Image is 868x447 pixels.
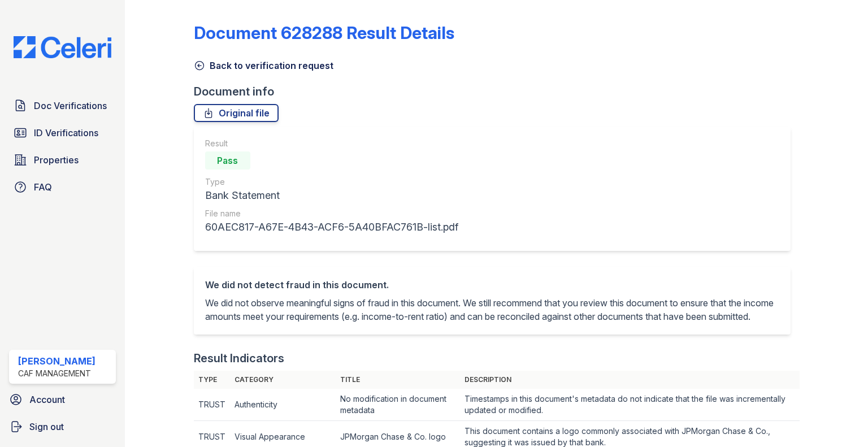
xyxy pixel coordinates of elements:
th: Type [194,371,230,389]
td: No modification in document metadata [336,389,459,421]
td: Timestamps in this document's metadata do not indicate that the file was incrementally updated or... [460,389,800,421]
div: [PERSON_NAME] [18,354,96,368]
div: Pass [205,151,250,170]
th: Title [336,371,459,389]
span: Sign out [29,420,64,433]
th: Description [460,371,800,389]
a: Original file [194,104,279,122]
span: Properties [34,153,79,167]
div: Result [205,138,458,149]
a: Properties [9,149,116,171]
span: Doc Verifications [34,99,107,112]
a: Document 628288 Result Details [194,23,454,43]
a: Doc Verifications [9,94,116,117]
div: 60AEC817-A67E-4B43-ACF6-5A40BFAC761B-list.pdf [205,219,458,235]
div: Type [205,176,458,188]
a: Account [5,388,120,411]
a: Sign out [5,415,120,438]
a: FAQ [9,176,116,198]
span: ID Verifications [34,126,98,140]
div: Bank Statement [205,188,458,203]
span: FAQ [34,180,52,194]
div: We did not detect fraud in this document. [205,278,779,292]
img: CE_Logo_Blue-a8612792a0a2168367f1c8372b55b34899dd931a85d93a1a3d3e32e68fde9ad4.png [5,36,120,58]
div: CAF Management [18,368,96,379]
p: We did not observe meaningful signs of fraud in this document. We still recommend that you review... [205,296,779,323]
div: File name [205,208,458,219]
td: TRUST [194,389,230,421]
div: Document info [194,84,800,99]
div: Result Indicators [194,350,284,366]
a: ID Verifications [9,121,116,144]
span: Account [29,393,65,406]
a: Back to verification request [194,59,333,72]
th: Category [230,371,336,389]
td: Authenticity [230,389,336,421]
